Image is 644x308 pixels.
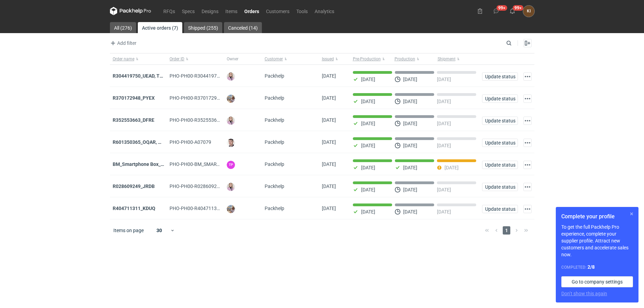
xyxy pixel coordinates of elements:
button: Pre-Production [350,53,393,64]
span: 06/08/2025 [322,139,336,145]
strong: R028609249_JRDB [113,183,155,189]
a: Items [222,7,241,15]
a: Canceled (14) [224,22,262,33]
button: Update status [482,139,518,147]
button: Actions [523,183,532,191]
a: Active orders (7) [138,22,182,33]
span: PHO-PH00-BM_SMARTPHONE-BOX_STOCK_05 [170,161,271,167]
h1: Complete your profile [561,212,633,221]
button: Update status [482,72,518,81]
p: [DATE] [437,187,451,192]
button: Customer [262,53,319,64]
span: Packhelp [265,183,284,189]
figcaption: TP [227,161,235,169]
p: To get the full Packhelp Pro experience, complete your supplier profile. Attract new customers an... [561,223,633,258]
button: Actions [523,139,532,147]
span: Owner [227,56,238,62]
strong: 2 / 8 [587,264,595,270]
p: [DATE] [403,121,417,126]
span: Issued [322,56,334,62]
button: Update status [482,161,518,169]
span: Items on page [113,227,144,234]
button: Order name [110,53,167,64]
span: PHO-PH00-R028609249_JRDB [170,183,236,189]
span: Order ID [170,56,184,62]
span: Order name [113,56,134,62]
span: PHO-PH00-R370172948_PYEX [170,95,236,101]
button: Don’t show this again [561,290,607,297]
p: [DATE] [437,143,451,148]
span: Packhelp [265,73,284,79]
a: All (276) [110,22,136,33]
span: 1 [503,226,510,235]
img: Maciej Sikora [227,139,235,147]
span: 05/08/2025 [322,161,336,167]
a: Shipped (255) [184,22,222,33]
button: Update status [482,205,518,213]
input: Search [505,39,527,47]
button: Skip for now [627,210,636,218]
p: [DATE] [361,143,375,148]
a: Designs [198,7,222,15]
span: 18/08/2025 [322,73,336,79]
span: Add filter [109,39,136,47]
p: [DATE] [361,77,375,82]
span: Pre-Production [353,56,381,62]
a: Customers [263,7,293,15]
button: KI [523,6,534,17]
span: Packhelp [265,117,284,123]
img: Michał Palasek [227,95,235,103]
span: Update status [485,162,515,167]
span: PHO-PH00-R304419750_UEAD,-TLWQ [170,73,251,79]
p: [DATE] [444,165,459,170]
a: R601350365_OQAR, MXDH [113,139,172,145]
p: [DATE] [403,209,417,215]
span: 06/08/2025 [322,117,336,123]
p: [DATE] [437,77,451,82]
strong: R404711311_KDUQ [113,206,155,211]
span: PHO-PH00-R404711311_KDUQ [170,206,237,211]
span: Packhelp [265,206,284,211]
a: R304419750_UEAD, TLWQ [113,73,170,79]
span: Customer [265,56,283,62]
img: Klaudia Wiśniewska [227,72,235,81]
p: [DATE] [437,99,451,104]
span: Packhelp [265,95,284,101]
button: 99+ [507,6,518,17]
button: Update status [482,117,518,125]
a: R352553663_DFRE [113,117,154,123]
img: Klaudia Wiśniewska [227,117,235,125]
button: Order ID [167,53,224,64]
span: PHO-PH00-A07079 [170,139,211,145]
button: Shipment [436,53,479,64]
span: Update status [485,96,515,101]
span: Update status [485,140,515,145]
p: [DATE] [403,143,417,148]
a: Tools [293,7,311,15]
span: Production [395,56,415,62]
span: Packhelp [265,161,284,167]
img: Michał Palasek [227,205,235,213]
span: Shipment [438,56,456,62]
p: [DATE] [361,209,375,215]
span: 04/08/2025 [322,183,336,189]
strong: R370172948_PYEX [113,95,155,101]
p: [DATE] [361,121,375,126]
p: [DATE] [361,165,375,170]
button: Issued [319,53,350,64]
a: Go to company settings [561,276,633,287]
div: Completed: [561,264,633,271]
button: Production [393,53,436,64]
a: Analytics [311,7,338,15]
a: RFQs [160,7,178,15]
p: [DATE] [361,99,375,104]
div: Karolina Idkowiak [523,6,534,17]
button: Add filter [109,39,137,47]
span: Update status [485,118,515,123]
span: Packhelp [265,139,284,145]
span: Update status [485,74,515,79]
button: 99+ [491,6,502,17]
